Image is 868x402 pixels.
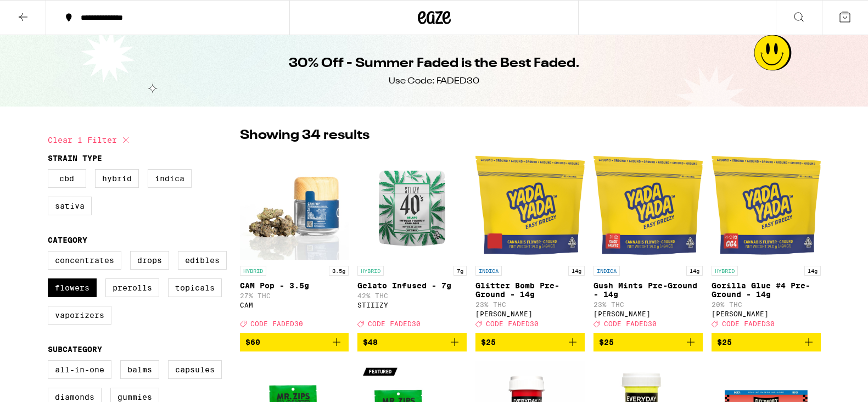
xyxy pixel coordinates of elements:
[240,266,266,276] p: HYBRID
[593,281,703,299] p: Gush Mints Pre-Ground - 14g
[712,310,821,317] div: [PERSON_NAME]
[593,266,620,276] p: INDICA
[48,345,102,354] legend: Subcategory
[48,306,111,325] label: Vaporizers
[593,333,703,351] button: Add to bag
[481,338,496,347] span: $25
[475,310,585,317] div: [PERSON_NAME]
[48,278,97,297] label: Flowers
[48,197,92,215] label: Sativa
[240,302,349,309] div: CAM
[240,333,349,351] button: Add to bag
[712,266,738,276] p: HYBRID
[245,338,260,347] span: $60
[357,150,467,260] img: STIIIZY - Gelato Infused - 7g
[357,150,467,333] a: Open page for Gelato Infused - 7g from STIIIZY
[368,320,421,327] span: CODE FADED30
[686,266,703,276] p: 14g
[48,360,111,379] label: All-In-One
[568,266,585,276] p: 14g
[712,150,821,333] a: Open page for Gorilla Glue #4 Pre-Ground - 14g from Yada Yada
[178,251,227,270] label: Edibles
[593,150,703,333] a: Open page for Gush Mints Pre-Ground - 14g from Yada Yada
[240,292,349,299] p: 27% THC
[48,126,132,154] button: Clear 1 filter
[168,360,222,379] label: Capsules
[722,320,775,327] span: CODE FADED30
[593,150,703,260] img: Yada Yada - Gush Mints Pre-Ground - 14g
[453,266,467,276] p: 7g
[593,310,703,317] div: [PERSON_NAME]
[712,333,821,351] button: Add to bag
[389,75,479,87] div: Use Code: FADED30
[48,169,86,188] label: CBD
[804,266,821,276] p: 14g
[357,333,467,351] button: Add to bag
[712,150,821,260] img: Yada Yada - Gorilla Glue #4 Pre-Ground - 14g
[717,338,732,347] span: $25
[168,278,222,297] label: Topicals
[357,292,467,299] p: 42% THC
[357,266,384,276] p: HYBRID
[475,150,585,333] a: Open page for Glitter Bomb Pre-Ground - 14g from Yada Yada
[329,266,349,276] p: 3.5g
[48,236,87,244] legend: Category
[105,278,159,297] label: Prerolls
[289,54,580,73] h1: 30% Off - Summer Faded is the Best Faded.
[48,251,121,270] label: Concentrates
[475,301,585,308] p: 23% THC
[250,320,303,327] span: CODE FADED30
[240,126,369,145] p: Showing 34 results
[95,169,139,188] label: Hybrid
[475,266,502,276] p: INDICA
[120,360,159,379] label: Balms
[48,154,102,163] legend: Strain Type
[599,338,614,347] span: $25
[357,281,467,290] p: Gelato Infused - 7g
[357,302,467,309] div: STIIIZY
[130,251,169,270] label: Drops
[712,281,821,299] p: Gorilla Glue #4 Pre-Ground - 14g
[475,150,585,260] img: Yada Yada - Glitter Bomb Pre-Ground - 14g
[240,150,349,260] img: CAM - CAM Pop - 3.5g
[486,320,539,327] span: CODE FADED30
[604,320,657,327] span: CODE FADED30
[240,150,349,333] a: Open page for CAM Pop - 3.5g from CAM
[712,301,821,308] p: 20% THC
[363,338,378,347] span: $48
[593,301,703,308] p: 23% THC
[475,333,585,351] button: Add to bag
[240,281,349,290] p: CAM Pop - 3.5g
[475,281,585,299] p: Glitter Bomb Pre-Ground - 14g
[148,169,192,188] label: Indica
